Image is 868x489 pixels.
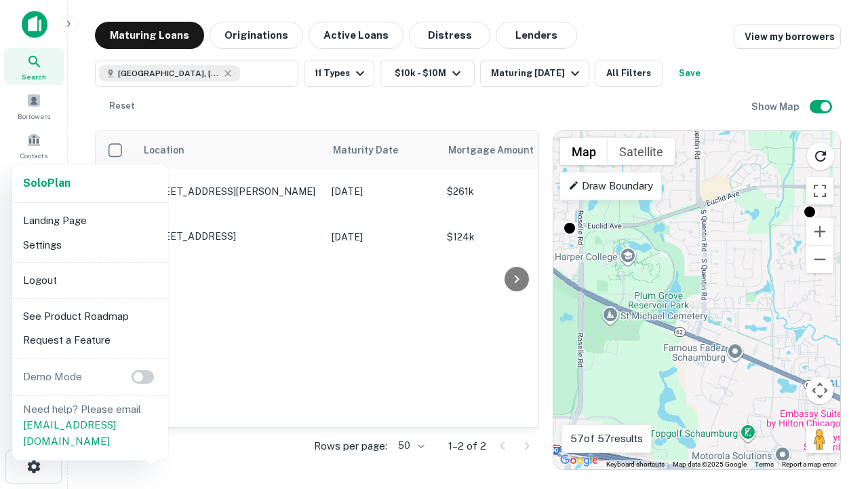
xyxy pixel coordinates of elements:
li: Landing Page [18,209,163,233]
li: Logout [18,268,163,293]
iframe: Chat Widget [800,337,868,402]
li: Request a Feature [18,328,163,352]
a: SoloPlan [23,175,71,192]
li: Settings [18,233,163,257]
p: Need help? Please email [23,401,157,450]
strong: Solo Plan [23,177,71,189]
a: [EMAIL_ADDRESS][DOMAIN_NAME] [23,419,116,447]
p: Demo Mode [18,369,87,385]
li: See Product Roadmap [18,304,163,329]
